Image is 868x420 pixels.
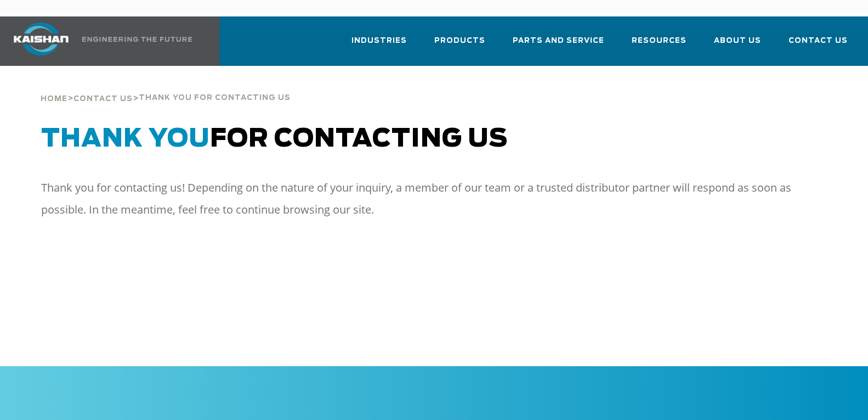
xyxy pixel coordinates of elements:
[41,127,210,152] span: Thank You
[788,35,848,47] span: Contact Us
[434,35,485,47] span: Products
[434,26,485,64] a: Products
[513,26,604,64] a: Parts and Service
[632,26,687,64] a: Resources
[714,35,761,47] span: About Us
[73,93,133,103] a: Contact Us
[41,66,291,108] div: > >
[351,26,407,64] a: Industries
[632,35,687,47] span: Resources
[41,127,508,152] span: for Contacting Us
[139,94,291,102] span: thank you for contacting us
[41,96,67,103] span: Home
[788,26,848,64] a: Contact Us
[714,26,761,64] a: About Us
[513,35,604,47] span: Parts and Service
[41,93,67,103] a: Home
[351,35,407,47] span: Industries
[41,177,807,221] p: Thank you for contacting us! Depending on the nature of your inquiry, a member of our team or a t...
[82,37,192,42] img: Engineering the future
[73,96,133,103] span: Contact Us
